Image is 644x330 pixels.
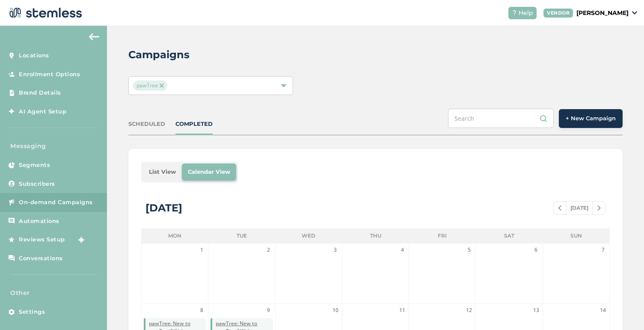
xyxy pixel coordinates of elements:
[476,229,543,243] li: Sat
[19,254,63,263] span: Conversations
[128,120,165,128] div: SCHEDULED
[597,205,601,211] img: icon-chevron-right-bae969c5.svg
[566,114,616,123] span: + New Campaign
[342,229,409,243] li: Thu
[599,246,607,254] span: 7
[145,200,182,216] div: [DATE]
[519,9,533,18] span: Help
[19,235,65,244] span: Reviews Setup
[465,246,473,254] span: 5
[7,4,82,21] img: logo-dark-0685b13c.svg
[89,33,99,40] img: icon-arrow-back-accent-c549486e.svg
[512,10,517,15] img: icon-help-white-03924b79.svg
[566,202,593,214] span: [DATE]
[71,231,89,248] img: glitter-stars-b7820f95.gif
[128,47,190,62] h2: Campaigns
[197,246,206,254] span: 1
[632,11,637,15] img: icon_down-arrow-small-66adaf34.svg
[599,306,607,315] span: 14
[19,198,93,207] span: On-demand Campaigns
[160,83,164,88] img: icon-close-accent-8a337256.svg
[197,306,206,315] span: 8
[398,306,407,315] span: 11
[19,161,50,169] span: Segments
[264,306,273,315] span: 9
[465,306,473,315] span: 12
[331,306,340,315] span: 10
[558,205,561,211] img: icon-chevron-left-b8c47ebb.svg
[543,229,610,243] li: Sun
[275,229,342,243] li: Wed
[19,107,66,116] span: AI Agent Setup
[543,9,573,18] div: VENDOR
[19,217,59,226] span: Automations
[264,246,273,254] span: 2
[559,109,623,128] button: + New Campaign
[19,51,49,60] span: Locations
[175,120,213,128] div: COMPLETED
[576,9,629,18] p: [PERSON_NAME]
[19,180,55,188] span: Subscribers
[532,246,540,254] span: 6
[133,80,167,91] span: pawTree
[409,229,476,243] li: Fri
[208,229,275,243] li: Tue
[19,89,61,97] span: Brand Details
[448,109,554,128] input: Search
[398,246,407,254] span: 4
[601,289,644,330] iframe: Chat Widget
[331,246,340,254] span: 3
[141,229,208,243] li: Mon
[182,164,236,181] li: Calendar View
[19,70,80,79] span: Enrollment Options
[143,164,182,181] li: List View
[19,308,45,316] span: Settings
[532,306,540,315] span: 13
